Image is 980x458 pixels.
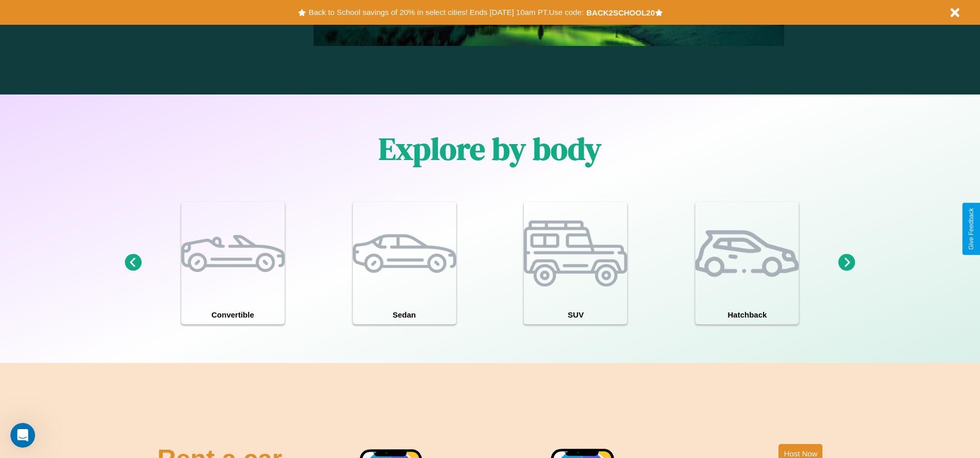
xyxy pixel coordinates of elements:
button: Back to School savings of 20% in select cities! Ends [DATE] 10am PT.Use code: [306,5,586,20]
h4: SUV [524,305,627,324]
h4: Convertible [181,305,285,324]
h4: Hatchback [695,305,799,324]
h4: Sedan [353,305,456,324]
h1: Explore by body [379,128,601,170]
div: Give Feedback [968,208,975,250]
iframe: Intercom live chat [10,423,35,448]
b: BACK2SCHOOL20 [586,8,655,17]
